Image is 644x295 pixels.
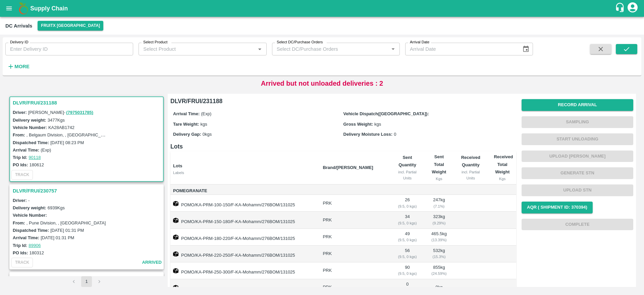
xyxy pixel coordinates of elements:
[317,246,389,262] td: PRK
[395,203,420,209] div: ( 9.5, 0 kgs)
[81,276,92,287] button: page 1
[38,21,103,31] button: Select DC
[173,251,178,257] img: box
[431,254,448,260] div: ( 15.3 %)
[522,99,633,111] button: Record Arrival
[30,162,44,167] label: 180612
[13,147,39,153] label: Arrival Time:
[26,132,113,137] label: , Belgaum Division, , [GEOGRAPHIC_DATA]
[1,1,17,16] button: open drawer
[30,4,615,13] a: Supply Chain
[389,246,425,262] td: 56
[13,110,27,115] label: Driver:
[13,98,162,107] h3: DLVR/FRUI/231188
[170,96,516,106] h6: DLVR/FRUI/231188
[17,2,30,15] img: logo
[389,195,425,212] td: 26
[13,125,47,130] label: Vehicle Number:
[170,142,516,151] h6: Lots
[494,176,511,182] div: Kgs
[431,203,448,209] div: ( 7.1 %)
[5,22,32,30] div: DC Arrivals
[201,111,211,116] span: (Exp)
[13,235,39,240] label: Arrival Time:
[405,43,517,55] input: Arrival Date
[41,235,74,240] label: [DATE] 01:31 PM
[398,155,416,167] b: Sent Quantity
[432,154,446,174] b: Sent Total Weight
[425,262,453,279] td: 855 kg
[28,198,30,203] span: -
[317,195,389,212] td: PRK
[28,110,94,115] span: [PERSON_NAME] -
[431,176,448,182] div: Kgs
[261,78,383,88] p: Arrived but not unloaded deliveries : 2
[13,186,162,195] h3: DLVR/FRUI/230757
[26,220,106,225] label: , Pune Division, , [GEOGRAPHIC_DATA]
[277,40,323,45] label: Select DC/Purchase Orders
[5,43,133,55] input: Enter Delivery ID
[48,125,74,130] label: KA28AB1742
[170,212,317,228] td: POMO/KA-PRM-150-180/F-KA-Mohamm/276BOM/131025
[66,110,93,115] a: (7975031785)
[13,140,49,145] label: Dispatched Time:
[13,213,47,218] label: Vehicle Number:
[170,262,317,279] td: POMO/KA-PRM-250-300/F-KA-Mohamm/276BOM/131025
[201,122,207,127] span: kgs
[41,147,51,153] label: (Exp)
[343,122,373,127] label: Gross Weight:
[425,195,453,212] td: 247 kg
[141,45,253,53] input: Select Product
[431,270,448,277] div: ( 24.59 %)
[48,118,65,123] label: 3477 Kgs
[395,254,420,260] div: ( 9.5, 0 kgs)
[13,250,28,255] label: PO Ids:
[389,45,397,53] button: Open
[173,268,178,273] img: box
[67,276,106,287] nav: pagination navigation
[50,228,84,233] label: [DATE] 01:31 PM
[29,243,41,248] a: 89906
[173,163,182,168] b: Lots
[13,274,162,283] h3: DLVR/FRUI/230754
[431,220,448,226] div: ( 9.29 %)
[13,220,25,225] label: From:
[389,229,425,246] td: 49
[395,270,420,277] div: ( 9.5, 0 kgs)
[317,229,389,246] td: PRK
[410,40,429,45] label: Arrival Date
[5,61,31,72] button: More
[173,201,178,206] img: box
[30,5,68,12] b: Supply Chain
[389,212,425,228] td: 34
[170,246,317,262] td: POMO/KA-PRM-220-250/F-KA-Mohamm/276BOM/131025
[394,132,396,137] span: 0
[173,285,178,290] img: box
[170,195,317,212] td: POMO/KA-PRM-100-150/F-KA-Mohamm/276BOM/131025
[395,220,420,226] div: ( 9.5, 0 kgs)
[30,250,44,255] label: 180312
[389,262,425,279] td: 90
[13,118,46,123] label: Delivery weight:
[255,45,264,53] button: Open
[48,205,65,210] label: 6939 Kgs
[173,170,317,176] div: Labels
[173,132,201,137] label: Delivery Gap:
[522,202,593,213] button: AQR ( Shipment Id: 370394)
[50,140,84,145] label: [DATE] 08:23 PM
[395,169,420,181] div: incl. Partial Units
[173,218,178,223] img: box
[13,228,49,233] label: Dispatched Time:
[425,229,453,246] td: 465.5 kg
[173,187,317,195] span: Pomegranate
[10,40,28,45] label: Delivery ID
[173,111,200,116] label: Arrival Time:
[431,237,448,243] div: ( 13.39 %)
[494,154,513,174] b: Received Total Weight
[13,155,27,160] label: Trip Id:
[317,262,389,279] td: PRK
[458,169,483,181] div: incl. Partial Units
[173,122,199,127] label: Tare Weight:
[343,132,393,137] label: Delivery Moisture Loss:
[343,111,429,116] label: Vehicle Dispatch([GEOGRAPHIC_DATA]):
